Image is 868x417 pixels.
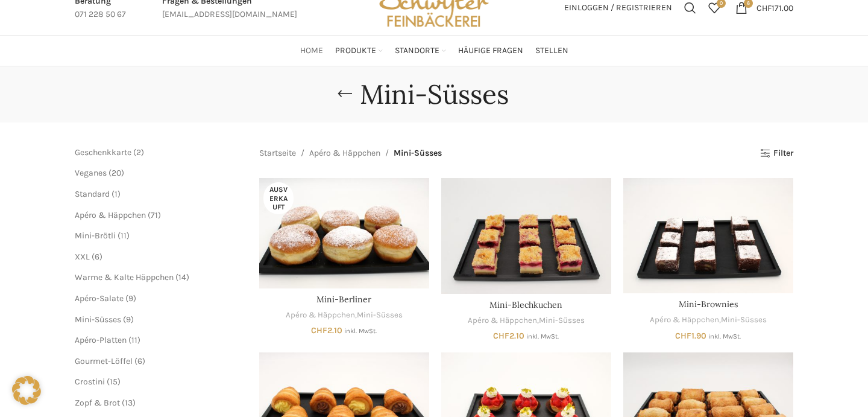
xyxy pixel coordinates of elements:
a: Crostini [75,377,105,387]
a: Mini-Brownies [623,178,793,293]
span: Produkte [335,45,376,57]
span: CHF [493,331,509,341]
small: inkl. MwSt. [344,327,377,335]
a: Go back [330,82,360,106]
span: 11 [121,231,127,241]
small: inkl. MwSt. [526,333,559,340]
a: Mini-Brownies [679,299,738,310]
a: Filter [760,148,793,159]
span: Stellen [535,45,568,57]
a: Apéro & Häppchen [75,210,146,220]
a: Apéro & Häppchen [468,315,537,326]
span: Home [300,45,323,57]
a: Startseite [259,147,296,160]
a: Mini-Brötli [75,231,116,241]
a: Stellen [535,39,568,63]
span: 9 [126,314,131,325]
a: XXL [75,252,90,262]
span: CHF [311,325,327,336]
span: 71 [151,210,158,220]
a: Mini-Berliner [316,294,371,305]
span: 1 [115,189,118,199]
small: inkl. MwSt. [708,333,741,340]
span: CHF [675,331,691,341]
bdi: 1.90 [675,331,706,341]
div: , [441,315,611,326]
div: , [259,310,429,321]
div: , [623,314,793,326]
a: Mini-Süsses [357,310,403,321]
span: CHF [756,2,772,13]
span: 14 [178,272,186,282]
a: Mini-Blechkuchen [489,299,562,310]
a: Standorte [395,39,446,63]
a: Geschenkkarte [75,147,131,158]
span: 20 [112,168,121,178]
a: Häufige Fragen [458,39,523,63]
a: Mini-Süsses [75,314,121,325]
span: Einloggen / Registrieren [564,4,672,12]
span: 2 [136,147,141,158]
span: Ausverkauft [263,182,294,214]
span: 9 [128,293,133,304]
a: Apéro-Platten [75,335,127,345]
bdi: 171.00 [756,2,793,13]
span: 11 [131,335,137,345]
a: Warme & Kalte Häppchen [75,272,174,282]
a: Mini-Süsses [721,314,767,326]
a: Mini-Berliner [259,178,429,288]
a: Veganes [75,168,107,178]
a: Zopf & Brot [75,398,120,408]
a: Home [300,39,323,63]
span: 15 [110,377,118,387]
span: Standorte [395,45,439,57]
bdi: 2.10 [311,325,342,336]
span: 6 [137,356,142,366]
a: Apéro-Salate [75,293,124,304]
a: Apéro & Häppchen [286,310,355,321]
bdi: 2.10 [493,331,524,341]
a: Gourmet-Löffel [75,356,133,366]
a: Apéro & Häppchen [309,147,380,160]
a: Site logo [375,2,493,12]
a: Mini-Blechkuchen [441,178,611,294]
span: 6 [95,252,99,262]
span: Häufige Fragen [458,45,523,57]
a: Apéro & Häppchen [650,314,719,326]
a: Produkte [335,39,383,63]
a: Standard [75,189,110,199]
h1: Mini-Süsses [360,78,509,110]
span: Mini-Süsses [394,147,442,160]
div: Main navigation [69,39,799,63]
span: 13 [125,398,133,408]
nav: Breadcrumb [259,147,442,160]
a: Mini-Süsses [539,315,585,326]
